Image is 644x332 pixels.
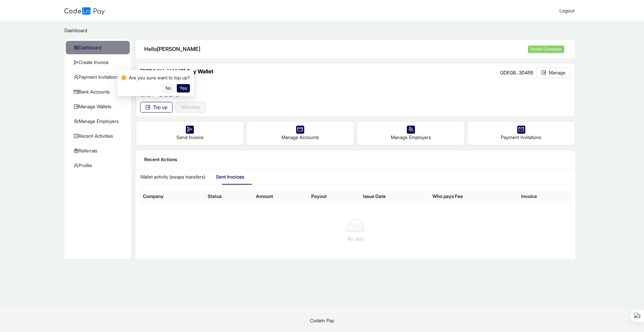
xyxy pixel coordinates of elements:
img: logo [64,7,105,15]
div: Manage Employers [357,122,464,145]
span: Bank Accounts [74,85,124,98]
a: Profile Complete [528,45,567,53]
span: send [187,127,193,132]
th: Who pays Fee [430,190,519,203]
th: Amount [253,190,309,203]
span: credit-card [298,127,303,132]
span: Referrals [74,144,124,157]
button: walletTop up [140,102,173,113]
div: Manage Accounts [247,122,354,145]
div: Are you sure want to top up? [129,74,190,81]
span: Recent Activities [74,129,124,143]
span: Payment Invitations [74,70,124,84]
span: mail [519,127,524,132]
div: Send Invoice [136,122,243,145]
div: Hello [144,45,528,53]
span: Manage Wallets [74,100,124,113]
span: team [408,127,414,132]
span: Manage [549,69,566,76]
span: No [165,84,171,92]
span: wallet [541,70,546,75]
div: Wallet activity (swaps transfers) [140,173,205,181]
span: Create Invoice [74,56,124,69]
th: Status [205,190,253,203]
span: profile [74,134,78,138]
span: user-add [74,75,78,79]
span: send [74,60,78,65]
span: wallet [74,104,78,109]
div: Payment Invitations [468,122,575,145]
span: gift [74,148,78,153]
span: appstore [74,45,78,50]
th: Company [140,190,205,203]
span: wallet [146,105,150,110]
span: team [74,119,78,124]
span: [PERSON_NAME] [157,46,200,52]
p: No data [148,235,562,243]
span: Manage Employers [74,115,124,128]
span: user [74,163,78,168]
span: Profile [74,159,124,172]
th: Issue Date [360,190,430,203]
button: walletManage [536,67,571,78]
span: Profile Complete [528,46,564,53]
th: Payout [309,190,360,203]
div: Sent Invoices [216,173,244,181]
span: Yes [179,84,187,92]
span: Dashboard [64,27,87,33]
span: Dashboard [74,41,124,54]
a: walletManage [536,70,571,75]
span: Logout [559,8,574,13]
th: Invoice [519,190,571,203]
div: Recent Actions [144,156,567,163]
span: Top up [153,104,167,111]
button: No [163,84,174,92]
button: Yes [177,84,190,92]
span: exclamation-circle [121,74,126,80]
h3: [PERSON_NAME] Pay Wallet [140,67,213,76]
span: credit-card [74,89,78,94]
span: GDEGB...3D455 [500,70,533,75]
